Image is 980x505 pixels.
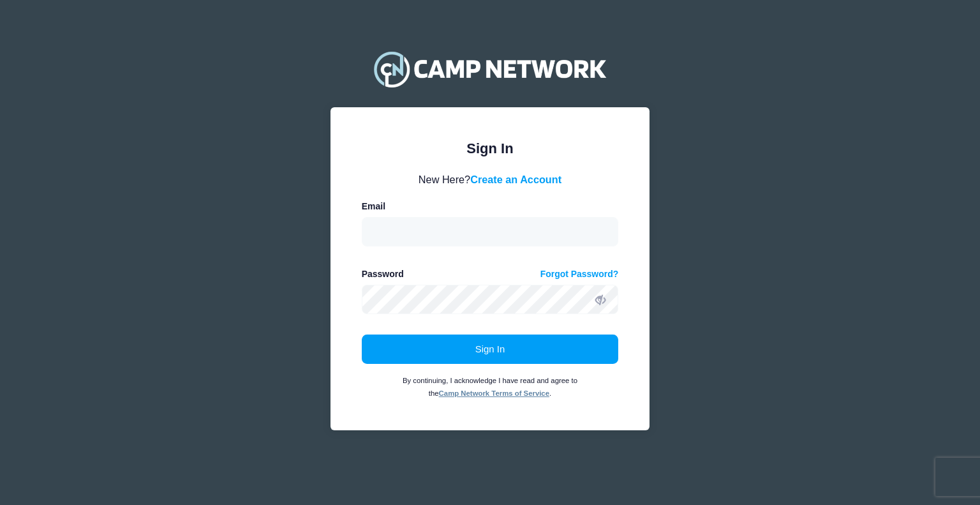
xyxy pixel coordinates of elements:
[362,138,619,159] div: Sign In
[540,268,619,281] a: Forgot Password?
[362,172,619,187] div: New Here?
[362,268,404,281] label: Password
[403,377,577,397] small: By continuing, I acknowledge I have read and agree to the .
[362,335,619,364] button: Sign In
[362,200,385,213] label: Email
[368,43,612,94] img: Camp Network
[439,389,549,397] a: Camp Network Terms of Service
[470,174,561,185] a: Create an Account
